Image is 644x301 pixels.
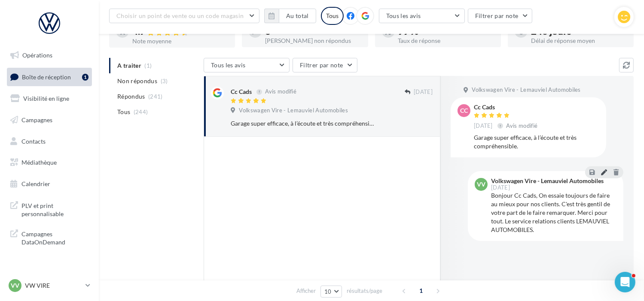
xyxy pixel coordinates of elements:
button: Tous les avis [379,9,465,23]
span: 10 [324,288,332,295]
span: Campagnes DataOnDemand [21,228,89,247]
span: Choisir un point de vente ou un code magasin [116,12,244,19]
span: Non répondus [117,77,157,85]
a: Campagnes DataOnDemand [5,225,94,250]
a: Boîte de réception1 [5,68,94,86]
span: résultats/page [347,287,382,295]
span: VV [11,281,19,290]
span: Tous les avis [386,12,421,19]
span: Volkswagen Vire - Lemauviel Automobiles [239,107,348,114]
div: Note moyenne [132,38,228,44]
span: CC [460,106,468,115]
div: 99 % [398,27,494,36]
span: Médiathèque [21,159,57,166]
div: 1 [82,74,89,81]
span: [DATE] [491,185,510,190]
button: 10 [320,286,342,298]
div: Cc Cads [231,87,252,96]
span: Tous les avis [211,61,246,69]
div: [PERSON_NAME] non répondus [265,38,361,44]
button: Tous les avis [204,58,290,72]
span: Avis modifié [265,88,296,95]
a: Contacts [5,132,94,150]
span: Visibilité en ligne [23,95,69,102]
a: VV VW VIRE [7,277,92,294]
span: Campagnes [21,116,52,123]
span: [DATE] [414,88,433,96]
a: Calendrier [5,175,94,193]
span: Calendrier [21,180,50,187]
a: Campagnes [5,111,94,129]
a: PLV et print personnalisable [5,196,94,222]
span: Tous [117,108,130,116]
div: Bonjour Cc Cads, On essaie toujours de faire au mieux pour nos clients. C'est très gentil de votr... [491,191,617,234]
button: Au total [264,9,316,23]
span: Contacts [21,137,46,144]
div: 4.7 [132,27,228,36]
span: Opérations [22,51,52,59]
div: Garage super efficace, à l’écoute et très compréhensible. [231,119,377,128]
div: Cc Cads [474,104,540,110]
span: Afficher [296,287,316,295]
span: 1 [414,284,428,298]
div: Taux de réponse [398,38,494,44]
div: Garage super efficace, à l’écoute et très compréhensible. [474,133,599,150]
div: Tous [321,7,344,25]
button: Filtrer par note [293,58,357,72]
span: Répondus [117,92,145,101]
span: Volkswagen Vire - Lemauviel Automobiles [472,86,581,94]
div: Volkswagen Vire - Lemauviel Automobiles [491,178,604,184]
span: (244) [134,108,148,115]
a: Opérations [5,46,94,64]
div: Délai de réponse moyen [531,38,627,44]
span: [DATE] [474,122,493,130]
span: (3) [161,78,168,84]
div: 3 [265,27,361,36]
button: Filtrer par note [468,9,533,23]
span: Boîte de réception [22,73,71,80]
p: VW VIRE [25,281,82,290]
a: Visibilité en ligne [5,90,94,108]
span: VV [477,180,485,189]
a: Médiathèque [5,154,94,172]
button: Choisir un point de vente ou un code magasin [109,9,259,23]
span: (241) [148,93,163,100]
button: Au total [279,9,316,23]
span: Avis modifié [507,122,538,129]
iframe: Intercom live chat [615,272,635,292]
div: 246 jours [531,27,627,36]
span: PLV et print personnalisable [21,200,89,218]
